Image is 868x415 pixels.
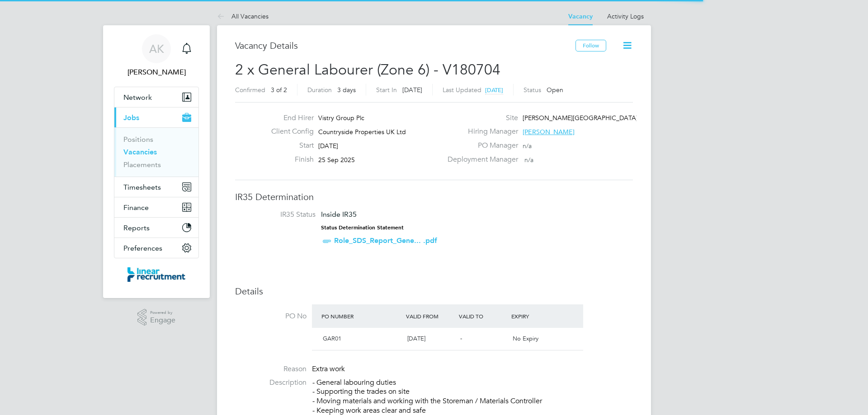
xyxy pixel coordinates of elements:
span: Ashley Kelly [114,67,199,78]
a: Placements [123,160,161,169]
span: 2 x General Labourer (Zone 6) - V180704 [235,61,500,79]
span: 25 Sep 2025 [318,156,355,164]
button: Jobs [114,107,198,127]
div: Valid To [457,308,509,324]
span: Reports [123,224,150,232]
label: Start [264,141,314,150]
div: Valid From [404,308,457,324]
span: [DATE] [407,335,425,342]
div: Jobs [114,127,198,177]
label: Start In [376,86,397,94]
button: Reports [114,218,198,238]
span: Powered by [150,309,175,317]
nav: Main navigation [103,25,210,298]
a: Positions [123,135,153,144]
label: Client Config [264,127,314,136]
h3: Vacancy Details [235,40,576,51]
label: Finish [264,155,314,164]
label: PO No [235,312,307,321]
label: Status [524,86,541,94]
span: Jobs [123,113,139,122]
span: AK [149,43,164,55]
label: IR35 Status [244,210,316,219]
label: PO Manager [442,141,518,150]
h3: IR35 Determination [235,191,633,203]
label: Deployment Manager [442,155,518,164]
a: Powered byEngage [137,309,176,326]
button: Network [114,87,198,107]
a: Vacancies [123,148,157,156]
a: AK[PERSON_NAME] [114,34,199,78]
label: Description [235,378,307,387]
span: 3 days [337,86,356,94]
span: [DATE] [485,86,503,94]
span: - [460,335,462,342]
span: n/a [524,156,533,164]
label: Confirmed [235,86,265,94]
span: Inside IR35 [321,210,357,219]
span: Network [123,93,152,102]
label: Reason [235,364,307,374]
span: Extra work [312,364,345,373]
strong: Status Determination Statement [321,224,404,231]
span: Timesheets [123,183,161,191]
a: Role_SDS_Report_Gene... .pdf [334,236,437,245]
span: GAR01 [323,335,341,342]
span: 3 of 2 [271,86,287,94]
button: Preferences [114,238,198,258]
span: Engage [150,317,175,324]
a: Vacancy [568,13,593,20]
span: Preferences [123,244,162,252]
label: Site [442,113,518,123]
span: [PERSON_NAME][GEOGRAPHIC_DATA] / [GEOGRAPHIC_DATA] [523,114,709,122]
img: linearrecruitment-logo-retina.png [127,267,185,282]
a: Go to home page [114,267,199,282]
span: [DATE] [402,86,422,94]
label: End Hirer [264,113,314,123]
span: Finance [123,203,149,212]
span: n/a [523,142,532,150]
label: Last Updated [443,86,481,94]
label: Duration [307,86,332,94]
a: All Vacancies [217,12,269,20]
div: PO Number [319,308,404,324]
div: Expiry [509,308,562,324]
button: Timesheets [114,177,198,197]
a: Activity Logs [607,12,644,20]
span: No Expiry [513,335,538,342]
h3: Details [235,285,633,297]
span: Vistry Group Plc [318,114,364,122]
span: [DATE] [318,142,338,150]
label: Hiring Manager [442,127,518,136]
span: [PERSON_NAME] [523,128,575,136]
button: Finance [114,197,198,217]
span: Open [547,86,563,94]
span: Countryside Properties UK Ltd [318,128,406,136]
button: Follow [576,40,606,51]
